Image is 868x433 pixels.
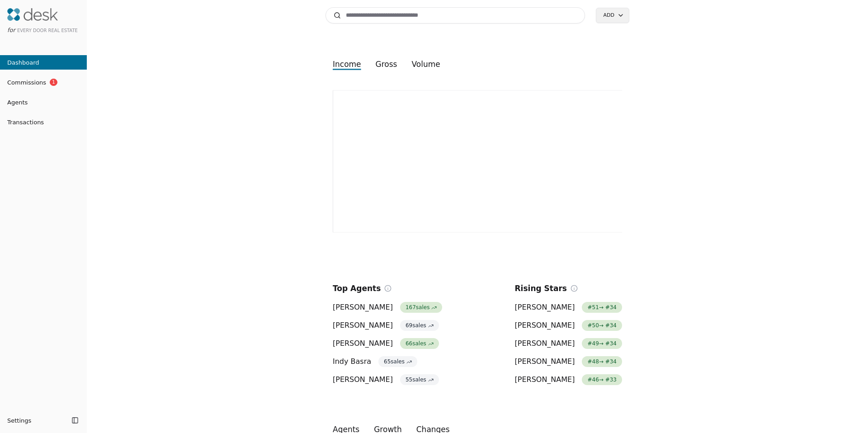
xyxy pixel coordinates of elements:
button: income [325,56,368,72]
span: [PERSON_NAME] [333,338,393,349]
h2: Rising Stars [515,282,567,295]
span: # 50 → # 34 [582,320,622,331]
span: # 51 → # 34 [582,302,622,313]
span: [PERSON_NAME] [515,374,575,385]
span: [PERSON_NAME] [515,302,575,313]
span: for [7,27,15,33]
button: Settings [4,413,69,428]
span: [PERSON_NAME] [333,374,393,385]
span: [PERSON_NAME] [515,338,575,349]
img: Desk [7,8,58,21]
span: # 49 → # 34 [582,338,622,349]
span: [PERSON_NAME] [515,356,575,367]
span: [PERSON_NAME] [333,320,393,331]
span: 1 [50,79,57,86]
span: Every Door Real Estate [17,28,78,33]
span: # 46 → # 33 [582,374,622,385]
button: Add [596,8,629,23]
span: # 48 → # 34 [582,356,622,367]
span: 66 sales [400,338,439,349]
span: Indy Basra [333,356,371,367]
span: [PERSON_NAME] [333,302,393,313]
span: 69 sales [400,320,439,331]
button: gross [368,56,405,72]
span: [PERSON_NAME] [515,320,575,331]
h2: Top Agents [333,282,381,295]
span: 65 sales [378,356,417,367]
span: Settings [7,416,31,425]
span: 55 sales [400,374,439,385]
span: 167 sales [400,302,442,313]
button: volume [404,56,447,72]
